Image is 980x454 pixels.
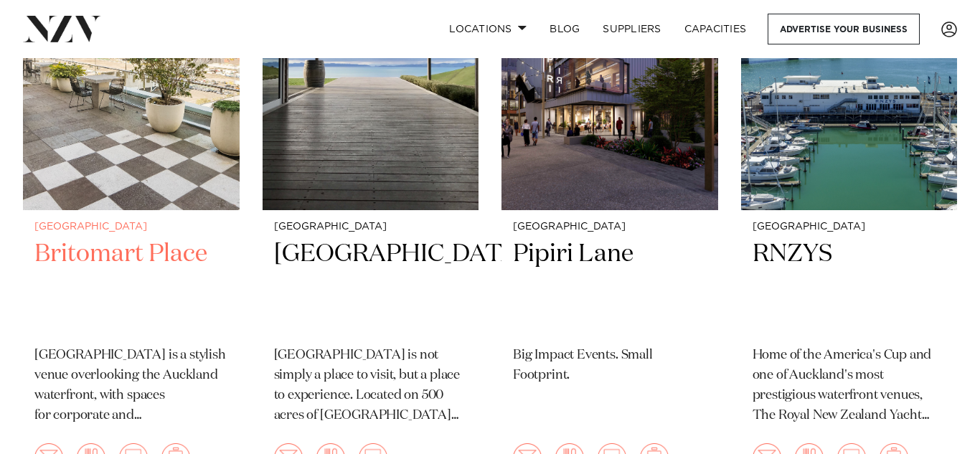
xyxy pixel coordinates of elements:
[753,222,946,232] small: [GEOGRAPHIC_DATA]
[513,222,707,232] small: [GEOGRAPHIC_DATA]
[274,238,468,335] h2: [GEOGRAPHIC_DATA]
[768,14,920,44] a: Advertise your business
[673,14,758,44] a: Capacities
[34,222,228,232] small: [GEOGRAPHIC_DATA]
[274,346,468,426] p: [GEOGRAPHIC_DATA] is not simply a place to visit, but a place to experience. Located on 500 acres...
[513,346,707,386] p: Big Impact Events. Small Footprint.
[34,346,228,426] p: [GEOGRAPHIC_DATA] is a stylish venue overlooking the Auckland waterfront, with spaces for corpora...
[591,14,672,44] a: SUPPLIERS
[23,16,101,42] img: nzv-logo.png
[438,14,538,44] a: Locations
[753,346,946,426] p: Home of the America's Cup and one of Auckland's most prestigious waterfront venues, The Royal New...
[753,238,946,335] h2: RNZYS
[513,238,707,335] h2: Pipiri Lane
[274,222,468,232] small: [GEOGRAPHIC_DATA]
[34,238,228,335] h2: Britomart Place
[538,14,591,44] a: BLOG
